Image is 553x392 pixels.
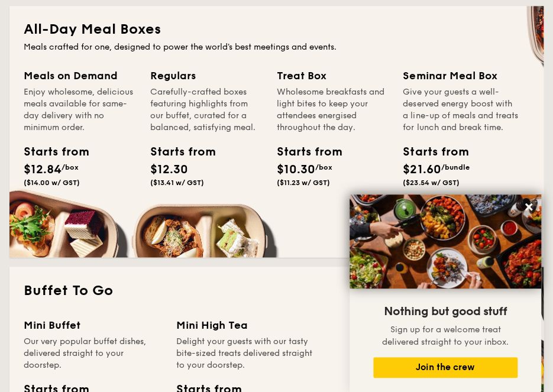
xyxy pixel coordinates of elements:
div: Carefully-crafted boxes featuring highlights from our buffet, curated for a balanced, satisfying ... [150,86,263,134]
span: $12.84 [24,163,62,177]
div: Meals crafted for one, designed to power the world's best meetings and events. [24,41,529,53]
button: Join the crew [373,357,518,378]
span: $10.30 [277,163,315,177]
span: ($11.23 w/ GST) [277,179,330,187]
button: Close [519,197,538,216]
span: /box [315,163,332,171]
span: ($23.54 w/ GST) [403,179,459,187]
span: /box [62,163,79,171]
div: Mini Buffet [24,316,162,333]
span: ($13.41 w/ GST) [150,179,204,187]
div: Regulars [150,67,263,84]
h2: All-Day Meal Boxes [24,20,529,39]
div: Starts from [277,143,328,161]
span: /bundle [441,163,469,171]
div: Wholesome breakfasts and light bites to keep your attendees energised throughout the day. [277,86,389,134]
div: Enjoy wholesome, delicious meals available for same-day delivery with no minimum order. [24,86,136,134]
span: $21.60 [403,163,441,177]
div: Starts from [150,143,202,161]
span: Sign up for a welcome treat delivered straight to your inbox. [382,325,509,347]
div: Mini High Tea [176,316,315,333]
div: Seminar Meal Box [403,67,518,84]
div: Give your guests a well-deserved energy boost with a line-up of meals and treats for lunch and br... [403,86,518,134]
img: DSC07876-Edit02-Large.jpeg [350,195,541,289]
span: Nothing but good stuff [384,304,507,319]
div: Starts from [24,143,75,161]
div: Our very popular buffet dishes, delivered straight to your doorstep. [24,335,162,371]
span: ($14.00 w/ GST) [24,179,80,187]
div: Treat Box [277,67,389,84]
span: $12.30 [150,163,188,177]
h2: Buffet To Go [24,281,529,300]
div: Meals on Demand [24,67,136,84]
div: Starts from [403,143,456,161]
div: Delight your guests with our tasty bite-sized treats delivered straight to your doorstep. [176,335,315,371]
